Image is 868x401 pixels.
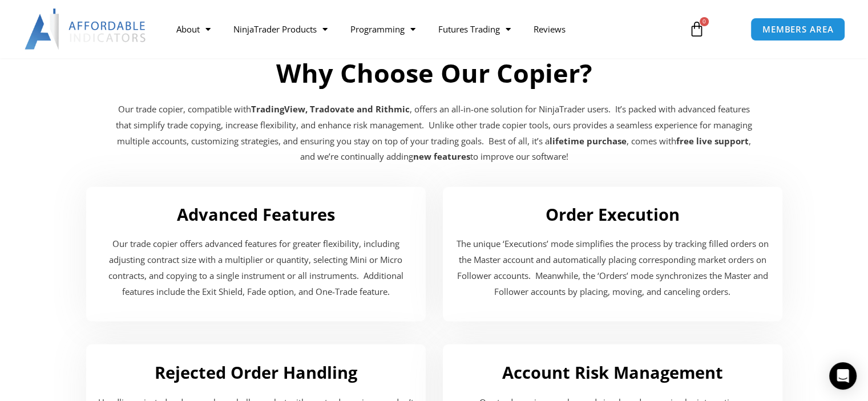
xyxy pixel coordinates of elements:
a: Programming [339,16,427,42]
div: Open Intercom Messenger [829,362,857,390]
h2: Account Risk Management [454,361,771,383]
span: MEMBERS AREA [762,25,834,34]
p: The unique ‘Executions’ mode simplifies the process by tracking filled orders on the Master accou... [454,236,771,299]
strong: Tradovate and Rithmic [310,103,410,115]
nav: Menu [165,16,677,42]
h2: Order Execution [454,204,771,225]
h2: Advanced Features [98,204,414,225]
a: 0 [672,13,722,46]
b: new features [413,151,470,162]
a: About [165,16,222,42]
p: Our trade copier, compatible with , offers an all-in-one solution for NinjaTrader users. It’s pac... [115,102,754,165]
b: lifetime purchase [550,135,627,147]
a: Reviews [522,16,577,42]
a: MEMBERS AREA [750,18,846,41]
img: LogoAI | Affordable Indicators – NinjaTrader [25,9,147,50]
h2: Why Choose Our Copier? [115,56,754,90]
strong: TradingView, [251,103,308,115]
span: 0 [700,17,709,26]
a: Futures Trading [427,16,522,42]
p: Our trade copier offers advanced features for greater flexibility, including adjusting contract s... [98,236,414,299]
h2: Rejected Order Handling [98,361,414,383]
b: free live support [676,135,749,147]
a: NinjaTrader Products [222,16,339,42]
